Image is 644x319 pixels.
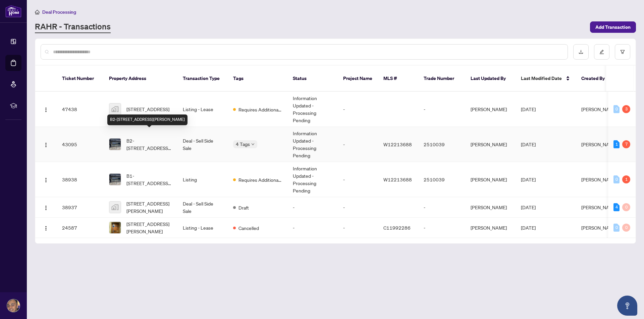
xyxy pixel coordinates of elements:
span: [PERSON_NAME] [581,204,618,210]
span: edit [599,50,604,54]
th: Last Updated By [465,66,516,92]
td: Deal - Sell Side Sale [177,197,228,218]
span: down [251,143,255,146]
span: W12213688 [383,176,412,182]
td: Listing - Lease [177,92,228,127]
span: Requires Additional Docs [238,176,282,183]
td: 38938 [57,162,104,197]
span: download [579,50,583,54]
th: MLS # [378,66,418,92]
div: 1 [622,175,630,183]
td: - [338,92,378,127]
td: 2510039 [418,162,465,197]
span: [DATE] [521,176,536,182]
td: 2510039 [418,127,465,162]
div: 7 [622,140,630,148]
img: thumbnail-img [109,222,121,233]
img: Logo [43,142,49,148]
td: - [338,162,378,197]
td: 43095 [57,127,104,162]
span: [PERSON_NAME] [581,176,618,182]
td: - [418,218,465,238]
div: 0 [622,224,630,232]
td: Listing [177,162,228,197]
img: Logo [43,107,49,112]
img: logo [5,5,21,17]
button: Logo [41,104,51,114]
button: filter [615,44,630,60]
td: [PERSON_NAME] [465,218,516,238]
td: [PERSON_NAME] [465,162,516,197]
img: Profile Icon [7,299,20,312]
th: Created By [576,66,616,92]
span: home [35,10,40,14]
span: [PERSON_NAME] [581,106,618,112]
div: 3 [622,105,630,113]
td: - [287,218,338,238]
td: [PERSON_NAME] [465,127,516,162]
button: Logo [41,222,51,233]
button: edit [594,44,609,60]
td: 24587 [57,218,104,238]
button: Logo [41,139,51,150]
div: 0 [613,105,620,113]
span: [DATE] [521,141,536,147]
button: Logo [41,202,51,213]
th: Tags [228,66,287,92]
span: filter [620,50,625,54]
img: thumbnail-img [109,174,121,185]
img: thumbnail-img [109,139,121,150]
th: Transaction Type [177,66,228,92]
th: Ticket Number [57,66,104,92]
span: W12213688 [383,141,412,147]
span: [STREET_ADDRESS][PERSON_NAME] [126,200,172,215]
button: download [573,44,589,60]
span: [DATE] [521,225,536,231]
button: Logo [41,174,51,185]
span: [DATE] [521,204,536,210]
div: 4 [613,203,620,211]
td: Deal - Sell Side Sale [177,127,228,162]
a: RAHR - Transactions [35,21,111,33]
div: 0 [613,224,620,232]
span: [PERSON_NAME] [581,141,618,147]
span: Requires Additional Docs [238,106,282,113]
span: Last Modified Date [521,75,562,82]
th: Project Name [338,66,378,92]
span: Cancelled [238,224,259,232]
th: Trade Number [418,66,465,92]
td: - [418,92,465,127]
td: - [338,127,378,162]
img: thumbnail-img [109,202,121,213]
td: Information Updated - Processing Pending [287,127,338,162]
td: - [338,218,378,238]
td: - [338,197,378,218]
img: Logo [43,205,49,211]
td: Information Updated - Processing Pending [287,162,338,197]
span: Deal Processing [42,9,76,15]
td: [PERSON_NAME] [465,92,516,127]
td: 38937 [57,197,104,218]
span: B2-[STREET_ADDRESS][PERSON_NAME] [126,137,172,152]
span: [STREET_ADDRESS][PERSON_NAME] [126,220,172,235]
span: 4 Tags [236,140,250,148]
span: [STREET_ADDRESS] [126,105,169,113]
span: [DATE] [521,106,536,112]
span: Add Transaction [595,22,631,32]
span: B1-[STREET_ADDRESS][PERSON_NAME] [126,172,172,187]
td: [PERSON_NAME] [465,197,516,218]
img: thumbnail-img [109,103,121,115]
img: Logo [43,226,49,231]
img: Logo [43,177,49,183]
span: Draft [238,204,249,211]
th: Property Address [104,66,177,92]
span: C11992286 [383,225,411,231]
td: - [287,197,338,218]
button: Add Transaction [590,21,636,33]
div: 1 [613,140,620,148]
div: 0 [613,175,620,183]
td: Information Updated - Processing Pending [287,92,338,127]
div: B2-[STREET_ADDRESS][PERSON_NAME] [107,114,187,125]
th: Status [287,66,338,92]
th: Last Modified Date [516,66,576,92]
